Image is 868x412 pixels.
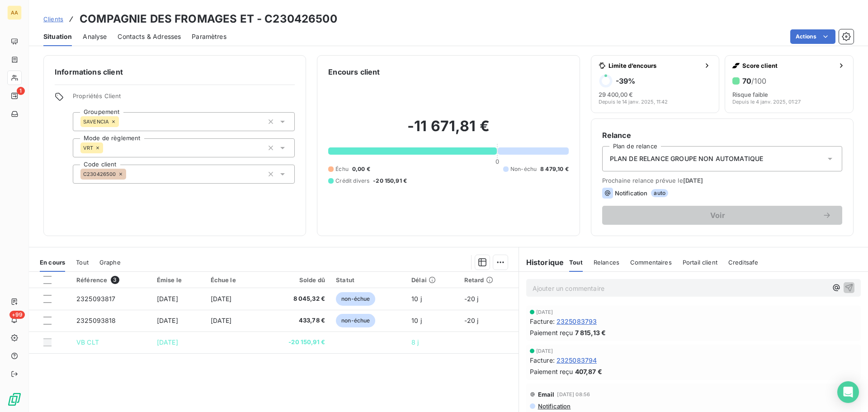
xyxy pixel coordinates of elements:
span: [DATE] [157,338,178,346]
div: Statut [336,276,401,284]
span: -20 150,91 € [265,338,325,347]
span: Non-échu [510,165,537,173]
div: Retard [464,276,513,284]
div: Solde dû [265,276,325,284]
span: Facture : [530,355,555,365]
span: PLAN DE RELANCE GROUPE NON AUTOMATIQUE [610,154,764,163]
span: Situation [43,32,72,41]
input: Ajouter une valeur [126,170,133,178]
span: 8 045,32 € [265,294,325,303]
span: En cours [40,259,65,266]
span: 8 479,10 € [540,165,569,173]
div: Open Intercom Messenger [837,381,859,403]
span: [DATE] [536,348,553,354]
span: Crédit divers [335,177,369,185]
span: 10 j [411,295,422,303]
span: Commentaires [630,259,672,266]
span: -20 j [464,317,479,324]
span: Tout [76,259,89,266]
span: Creditsafe [728,259,759,266]
span: Paiement reçu [530,328,573,337]
div: Émise le [157,276,200,284]
h2: -11 671,81 € [328,117,568,144]
span: 7 815,13 € [575,328,606,337]
button: Limite d’encours-39%29 400,00 €Depuis le 14 janv. 2025, 11:42 [591,55,720,113]
a: Clients [43,14,63,24]
span: Notification [615,189,648,197]
span: 433,78 € [265,316,325,325]
button: Score client70/100Risque faibleDepuis le 4 janv. 2025, 01:27 [725,55,854,113]
span: Email [538,391,555,398]
img: Logo LeanPay [7,392,22,407]
span: C230426500 [83,171,116,177]
span: /100 [751,76,766,85]
h6: Encours client [328,66,380,77]
span: [DATE] [157,317,178,324]
span: Limite d’encours [609,62,700,69]
span: Facture : [530,317,555,326]
span: 1 [17,87,25,95]
span: [DATE] [536,309,553,315]
span: 0,00 € [352,165,370,173]
div: Délai [411,276,453,284]
span: Graphe [99,259,121,266]
input: Ajouter une valeur [103,144,110,152]
h6: Historique [519,257,564,268]
span: Paiement reçu [530,367,573,376]
span: 2325083794 [557,355,597,365]
span: Score client [742,62,834,69]
span: auto [651,189,668,197]
div: AA [7,5,22,20]
span: Portail client [683,259,717,266]
input: Ajouter une valeur [119,118,126,126]
span: Paramètres [192,32,226,41]
span: 407,87 € [575,367,602,376]
button: Voir [602,206,842,225]
span: Échu [335,165,349,173]
span: 2325093818 [76,317,116,324]
span: [DATE] [211,317,232,324]
span: -20 j [464,295,479,303]
h6: Relance [602,130,842,141]
span: +99 [9,311,25,319]
span: Notification [537,403,571,410]
span: [DATE] [683,177,703,184]
h6: -39 % [616,76,635,85]
span: non-échue [336,292,375,306]
span: Relances [594,259,619,266]
div: Référence [76,276,146,284]
span: 2325093817 [76,295,116,303]
span: VB CLT [76,338,99,346]
span: 29 400,00 € [599,91,633,98]
span: VRT [83,145,93,151]
span: 0 [495,158,499,165]
span: [DATE] [211,295,232,303]
span: Voir [613,212,822,219]
span: -20 150,91 € [373,177,407,185]
span: 3 [111,276,119,284]
span: Clients [43,15,63,23]
h3: COMPAGNIE DES FROMAGES ET - C230426500 [80,11,337,27]
h6: Informations client [55,66,295,77]
h6: 70 [742,76,766,85]
span: Depuis le 4 janv. 2025, 01:27 [732,99,801,104]
span: 8 j [411,338,419,346]
span: Prochaine relance prévue le [602,177,842,184]
span: SAVENCIA [83,119,109,124]
span: [DATE] [157,295,178,303]
div: Échue le [211,276,254,284]
span: Contacts & Adresses [118,32,181,41]
span: Risque faible [732,91,768,98]
span: non-échue [336,314,375,327]
button: Actions [790,29,835,44]
span: Tout [569,259,583,266]
span: [DATE] 08:56 [557,392,590,397]
span: 2325083793 [557,317,597,326]
span: Propriétés Client [73,92,295,105]
span: 10 j [411,317,422,324]
span: Analyse [83,32,107,41]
